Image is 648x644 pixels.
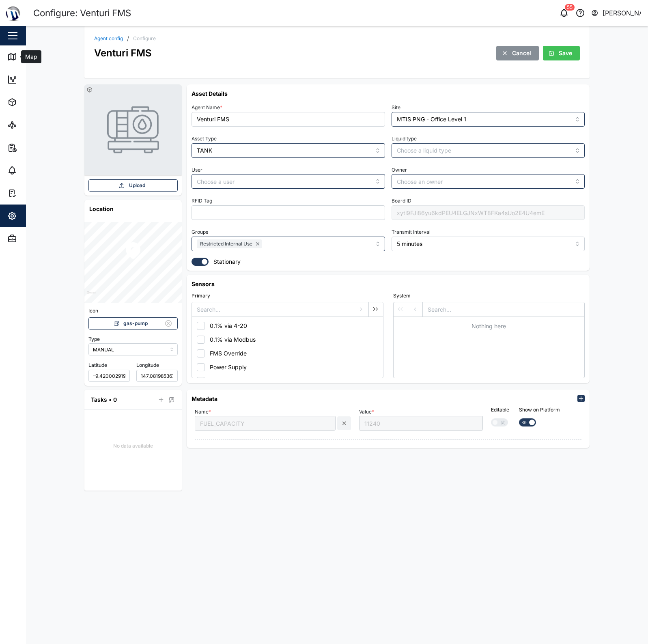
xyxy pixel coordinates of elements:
[4,4,22,22] img: Main Logo
[94,45,152,60] div: Venturi FMS
[519,406,560,414] div: Show on Platform
[559,46,572,60] span: Save
[192,105,222,110] label: Agent Name
[192,89,585,98] h6: Asset Details
[192,229,208,235] label: Groups
[33,6,131,20] div: Configure: Venturi FMS
[84,200,182,218] h6: Location
[192,174,385,189] input: Choose a user
[359,409,374,415] label: Value
[496,46,539,60] button: Cancel
[392,112,585,127] input: Choose a site
[512,46,531,60] span: Cancel
[88,179,178,192] button: Upload
[192,198,212,204] label: RFID Tag
[94,36,123,41] a: Agent config
[21,98,46,107] div: Assets
[423,302,585,317] input: Search...
[133,36,156,41] div: Configure
[21,166,46,175] div: Alarms
[84,222,182,303] canvas: Map
[192,143,385,158] input: Choose an asset type
[88,307,178,315] div: Icon
[21,143,49,152] div: Reports
[88,317,178,330] button: gas-pump
[21,52,39,61] div: Map
[603,8,642,18] div: [PERSON_NAME]
[84,442,182,450] div: No data available
[192,302,354,317] input: Search...
[88,336,100,343] label: Type
[192,394,217,403] h6: Metadata
[194,319,379,333] button: 0.1% via 4-20
[88,362,107,369] label: Latitude
[21,234,45,243] div: Admin
[192,136,217,142] label: Asset Type
[392,174,585,189] input: Choose an owner
[192,292,383,300] div: Primary
[394,322,585,331] div: Nothing here
[192,280,585,288] h6: Sensors
[192,167,202,173] label: User
[123,241,143,263] div: Map marker
[543,46,580,60] button: Save
[200,240,252,248] span: Restricted Internal Use
[87,291,96,301] a: Mapbox logo
[163,318,174,329] button: Remove Icon
[91,395,117,404] div: Tasks • 0
[195,409,211,415] label: Name
[393,292,585,300] div: System
[392,105,400,110] label: Site
[127,36,129,41] div: /
[194,347,379,360] button: FMS Override
[392,143,585,158] input: Choose a liquid type
[209,258,241,266] label: Stationary
[565,4,575,11] div: 55
[123,318,148,329] span: gas-pump
[129,180,145,191] span: Upload
[107,104,159,156] img: TANK photo
[392,136,417,142] label: Liquid type
[21,75,58,84] div: Dashboard
[591,7,642,19] button: [PERSON_NAME]
[392,229,431,235] label: Transmit Interval
[21,121,41,129] div: Sites
[194,333,379,347] button: 0.1% via Modbus
[392,198,411,204] label: Board ID
[194,374,379,388] button: Rosemount
[491,406,509,414] div: Editable
[136,362,159,369] label: Longitude
[194,360,379,374] button: Power Supply
[392,167,407,173] label: Owner
[21,211,50,220] div: Settings
[21,189,43,198] div: Tasks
